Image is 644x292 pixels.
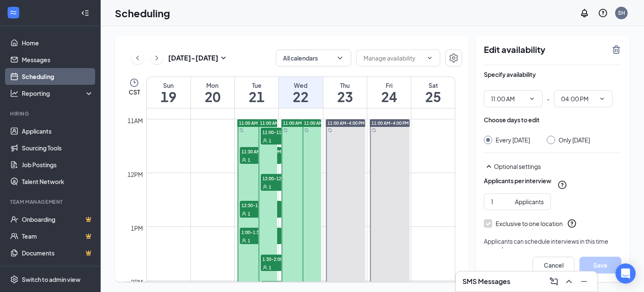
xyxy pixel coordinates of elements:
[262,138,267,143] svg: User
[241,211,247,216] svg: User
[279,89,322,104] h1: 22
[22,123,93,139] a: Applicants
[147,77,190,108] a: October 19, 2025
[372,128,376,132] svg: Sync
[240,147,282,155] span: 11:30 AM-12:00 PM
[151,52,163,64] button: ChevronRight
[484,161,494,171] svg: SmallChevronUp
[484,116,540,124] div: Choose days to edit
[115,6,170,20] h1: Scheduling
[22,34,93,51] a: Home
[276,50,351,66] button: All calendarsChevronDown
[235,89,278,104] h1: 21
[445,50,462,66] button: Settings
[557,180,567,190] svg: QuestionInfo
[496,136,530,144] div: Every [DATE]
[618,9,625,16] div: SH
[129,88,140,96] span: CST
[426,55,433,61] svg: ChevronDown
[562,275,576,288] button: ChevronUp
[10,89,18,97] svg: Analysis
[449,53,459,63] svg: Settings
[241,238,247,243] svg: User
[22,89,94,97] div: Reporting
[484,45,606,55] h2: Edit availability
[239,128,244,132] svg: Sync
[22,51,93,68] a: Messages
[261,174,303,182] span: 12:00-12:30 PM
[10,110,92,117] div: Hiring
[248,238,250,244] span: 1
[22,275,80,284] div: Switch to admin view
[261,128,303,136] span: 11:00-11:30 AM
[235,81,278,89] div: Tue
[126,170,145,179] div: 12pm
[323,89,367,104] h1: 23
[10,275,18,284] svg: Settings
[484,237,621,254] div: Applicants can schedule interviews in this time range for:
[261,255,303,263] span: 1:30-2:00 PM
[336,54,344,62] svg: ChevronDown
[269,184,271,190] span: 1
[22,245,93,261] a: DocumentsCrown
[126,116,145,125] div: 11am
[598,8,608,18] svg: QuestionInfo
[532,257,574,274] button: Cancel
[9,8,18,17] svg: WorkstreamLogo
[367,77,411,108] a: October 24, 2025
[579,257,621,274] button: Save
[579,276,589,287] svg: Minimize
[129,224,145,233] div: 1pm
[367,81,411,89] div: Fri
[567,218,577,229] svg: QuestionInfo
[579,8,589,18] svg: Notifications
[484,161,621,171] div: Optional settings
[411,89,455,104] h1: 25
[235,77,278,108] a: October 21, 2025
[260,120,297,126] span: 11:00 AM-4:00 PM
[147,89,190,104] h1: 19
[283,128,288,132] svg: Sync
[323,81,367,89] div: Thu
[515,197,544,206] div: Applicants
[279,77,322,108] a: October 22, 2025
[547,275,561,288] button: ComposeMessage
[262,184,267,189] svg: User
[269,265,271,271] span: 1
[191,89,234,104] h1: 20
[484,70,536,79] div: Specify availability
[241,158,247,163] svg: User
[22,68,93,85] a: Scheduling
[484,90,621,107] div: -
[577,275,591,288] button: Minimize
[153,53,161,63] svg: ChevronRight
[248,211,250,217] span: 1
[599,95,605,102] svg: ChevronDown
[129,277,145,287] div: 2pm
[279,81,322,89] div: Wed
[22,228,93,245] a: TeamCrown
[529,95,535,102] svg: ChevronDown
[411,81,455,89] div: Sat
[549,276,559,287] svg: ComposeMessage
[22,139,93,156] a: Sourcing Tools
[304,120,341,126] span: 11:00 AM-4:00 PM
[327,120,365,126] span: 11:00 AM-4:00 PM
[558,136,590,144] div: Only [DATE]
[168,53,218,63] h3: [DATE] - [DATE]
[283,120,320,126] span: 11:00 AM-4:00 PM
[269,138,271,144] span: 1
[328,128,332,132] svg: Sync
[191,77,234,108] a: October 20, 2025
[239,120,276,126] span: 11:00 AM-4:00 PM
[22,173,93,190] a: Talent Network
[494,162,621,171] div: Optional settings
[218,53,229,63] svg: SmallChevronDown
[564,276,574,287] svg: ChevronUp
[462,277,510,286] h3: SMS Messages
[129,78,139,88] svg: Clock
[10,198,92,205] div: Team Management
[615,263,636,284] div: Open Intercom Messenger
[304,128,309,132] svg: Sync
